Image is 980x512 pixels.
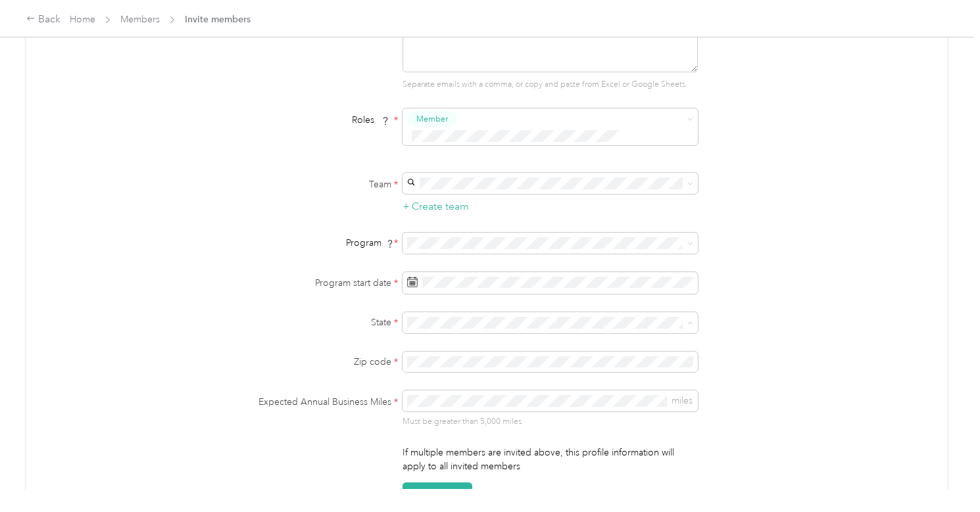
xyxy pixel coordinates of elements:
[403,416,698,428] p: Must be greater than 5,000 miles
[26,12,61,28] div: Back
[403,446,698,473] p: If multiple members are invited above, this profile information will apply to all invited members
[407,111,457,128] button: Member
[403,79,698,91] p: Separate emails with a comma, or copy and paste from Excel or Google Sheets.
[70,14,95,25] a: Home
[233,395,398,409] label: Expected Annual Business Miles
[347,110,394,130] span: Roles
[906,438,980,512] iframe: Everlance-gr Chat Button Frame
[233,315,398,329] label: State
[233,177,398,191] label: Team
[120,14,160,25] a: Members
[185,12,251,26] span: Invite members
[403,198,469,215] button: + Create team
[233,236,398,250] div: Program
[403,16,698,72] textarea: [EMAIL_ADDRESS][DOMAIN_NAME]
[233,276,398,290] label: Program start date
[416,113,448,125] span: Member
[233,355,398,369] label: Zip code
